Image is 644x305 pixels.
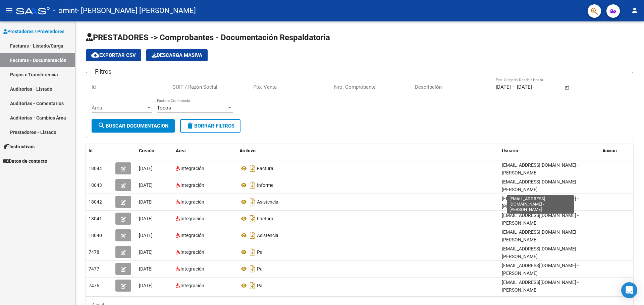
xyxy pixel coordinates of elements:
[92,67,115,76] h3: Filtros
[502,179,579,192] span: [EMAIL_ADDRESS][DOMAIN_NAME] - [PERSON_NAME]
[139,266,153,272] span: [DATE]
[257,283,263,288] span: Pa
[248,197,257,207] i: Descargar documento
[248,180,257,190] i: Descargar documento
[248,230,257,241] i: Descargar documento
[496,84,511,90] input: Start date
[136,144,173,158] datatable-header-cell: Creado
[502,213,579,226] span: [EMAIL_ADDRESS][DOMAIN_NAME] - [PERSON_NAME]
[631,6,639,14] mat-icon: person
[180,199,204,205] span: Integración
[248,247,257,257] i: Descargar documento
[89,283,99,288] span: 7476
[499,144,600,158] datatable-header-cell: Usuario
[239,148,256,153] span: Archivo
[257,199,278,205] span: Asistencia
[257,216,273,221] span: Factura
[517,84,549,90] input: End date
[180,266,204,272] span: Integración
[86,33,330,42] span: PRESTADORES -> Comprobantes - Documentación Respaldatoria
[180,216,204,221] span: Integración
[180,249,204,255] span: Integración
[563,84,571,91] button: Open calendar
[237,144,499,158] datatable-header-cell: Archivo
[180,119,240,133] button: Borrar Filtros
[146,49,208,61] app-download-masive: Descarga masiva de comprobantes (adjuntos)
[89,199,102,205] span: 18042
[248,263,257,274] i: Descargar documento
[139,216,153,221] span: [DATE]
[139,199,153,205] span: [DATE]
[53,3,77,18] span: - omint
[91,51,99,59] mat-icon: cloud_download
[92,105,146,111] span: Área
[3,157,47,165] span: Datos de contacto
[248,280,257,291] i: Descargar documento
[3,143,35,150] span: Instructivos
[173,144,237,158] datatable-header-cell: Area
[257,182,273,188] span: Informe
[180,182,204,188] span: Integración
[139,182,153,188] span: [DATE]
[180,233,204,238] span: Integración
[98,123,169,129] span: Buscar Documentacion
[502,229,579,242] span: [EMAIL_ADDRESS][DOMAIN_NAME] - [PERSON_NAME]
[89,233,102,238] span: 18040
[3,28,64,35] span: Prestadores / Proveedores
[248,213,257,224] i: Descargar documento
[92,119,175,133] button: Buscar Documentacion
[180,283,204,288] span: Integración
[5,6,13,14] mat-icon: menu
[502,148,518,153] span: Usuario
[91,52,136,58] span: Exportar CSV
[139,166,153,171] span: [DATE]
[139,233,153,238] span: [DATE]
[77,3,196,18] span: - [PERSON_NAME] [PERSON_NAME]
[600,144,633,158] datatable-header-cell: Acción
[146,49,208,61] button: Descarga Masiva
[502,196,579,209] span: [EMAIL_ADDRESS][DOMAIN_NAME] - [PERSON_NAME]
[621,282,637,298] div: Open Intercom Messenger
[157,105,171,111] span: Todos
[502,246,579,259] span: [EMAIL_ADDRESS][DOMAIN_NAME] - [PERSON_NAME]
[139,249,153,255] span: [DATE]
[502,162,579,175] span: [EMAIL_ADDRESS][DOMAIN_NAME] - [PERSON_NAME]
[180,166,204,171] span: Integración
[502,280,579,293] span: [EMAIL_ADDRESS][DOMAIN_NAME] - [PERSON_NAME]
[152,52,202,58] span: Descarga Masiva
[176,148,186,153] span: Area
[98,122,106,130] mat-icon: search
[512,84,516,90] span: –
[257,249,263,255] span: Pa
[89,249,99,255] span: 7478
[89,166,102,171] span: 18044
[502,263,579,276] span: [EMAIL_ADDRESS][DOMAIN_NAME] - [PERSON_NAME]
[89,148,93,153] span: Id
[602,148,617,153] span: Acción
[257,166,273,171] span: Factura
[89,182,102,188] span: 18043
[139,148,154,153] span: Creado
[248,163,257,174] i: Descargar documento
[86,49,141,61] button: Exportar CSV
[186,122,194,130] mat-icon: delete
[186,123,234,129] span: Borrar Filtros
[139,283,153,288] span: [DATE]
[89,216,102,221] span: 18041
[257,233,278,238] span: Asistencia
[86,144,113,158] datatable-header-cell: Id
[257,266,263,272] span: Pa
[89,266,99,272] span: 7477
